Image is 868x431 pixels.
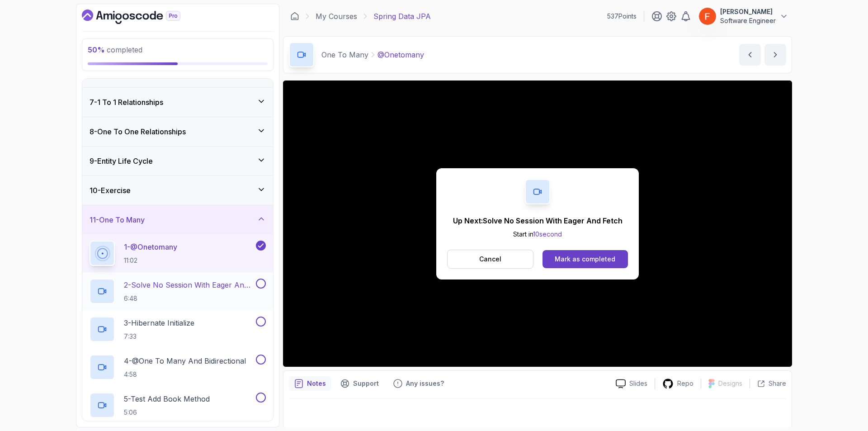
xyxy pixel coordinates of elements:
button: Share [750,379,786,388]
p: 1 - @Onetomany [124,242,177,252]
p: One To Many [321,49,368,60]
div: Mark as completed [555,255,615,264]
button: 5-Test Add Book Method5:06 [90,393,266,418]
p: 6:48 [124,294,254,303]
p: Any issues? [406,379,444,388]
a: Repo [655,378,701,389]
p: Cancel [479,255,501,264]
button: notes button [289,376,331,391]
button: 11-One To Many [82,205,273,234]
p: 537 Points [607,12,637,21]
p: 11:02 [124,256,177,265]
p: 4:58 [124,370,246,379]
p: [PERSON_NAME] [720,7,776,16]
img: user profile image [699,8,716,25]
button: 9-Entity Life Cycle [82,147,273,175]
button: previous content [739,44,761,66]
a: Dashboard [82,9,201,24]
p: 2 - Solve No Session With Eager And Fetch [124,279,254,290]
p: Notes [307,379,326,388]
a: Dashboard [290,12,299,21]
button: Cancel [447,250,533,269]
h3: 11 - One To Many [90,214,145,225]
p: Designs [718,379,742,388]
button: 3-Hibernate Initialize7:33 [90,317,266,342]
button: 4-@One To Many And Bidirectional4:58 [90,355,266,380]
p: 5:06 [124,408,210,417]
h3: 9 - Entity Life Cycle [90,156,153,166]
p: Repo [677,379,693,388]
a: Slides [609,379,655,388]
p: Spring Data JPA [373,11,431,22]
button: Feedback button [388,376,449,391]
button: 1-@Onetomany11:02 [90,241,266,266]
button: 7-1 To 1 Relationships [82,88,273,117]
button: Mark as completed [542,250,628,268]
p: Support [353,379,379,388]
p: 5 - Test Add Book Method [124,393,210,404]
p: 4 - @One To Many And Bidirectional [124,355,246,366]
h3: 7 - 1 To 1 Relationships [90,97,163,108]
p: Share [769,379,786,388]
span: completed [88,45,142,54]
p: Slides [629,379,647,388]
h3: 8 - One To One Relationships [90,126,186,137]
p: Software Engineer [720,16,776,25]
span: 10 second [533,230,562,238]
a: My Courses [316,11,357,22]
button: next content [764,44,786,66]
p: @Onetomany [377,49,424,60]
p: Up Next: Solve No Session With Eager And Fetch [453,215,623,226]
iframe: 1 - @OneToMany [283,81,792,367]
button: Support button [335,376,384,391]
span: 50 % [88,45,105,54]
button: user profile image[PERSON_NAME]Software Engineer [698,7,788,25]
h3: 10 - Exercise [90,185,131,196]
button: 10-Exercise [82,176,273,205]
button: 8-One To One Relationships [82,117,273,146]
button: 2-Solve No Session With Eager And Fetch6:48 [90,279,266,304]
p: Start in [453,230,623,239]
p: 3 - Hibernate Initialize [124,317,194,328]
p: 7:33 [124,332,194,341]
